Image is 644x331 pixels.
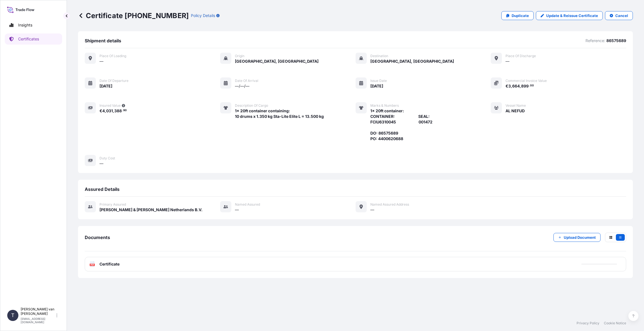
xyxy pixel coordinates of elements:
[529,85,530,87] span: .
[235,207,239,213] span: —
[520,84,521,88] span: ,
[615,13,628,18] p: Cancel
[521,84,529,88] span: 899
[370,54,388,58] span: Destination
[235,108,324,119] span: 1x 20ft container containing: 10 drums x 1.350 kg Sta-Lite Elite L = 13.500 kg
[91,264,94,266] text: PDF
[5,20,62,31] a: Insights
[506,79,547,83] span: Commercial Invoice Value
[99,59,103,64] span: —
[506,59,509,64] span: —
[605,11,633,20] button: Cancel
[235,79,258,83] span: Date of arrival
[106,109,113,113] span: 031
[123,109,127,111] span: 90
[18,22,32,28] p: Insights
[604,321,626,325] a: Cookie Notice
[99,161,103,166] span: —
[99,109,102,113] span: €
[99,54,126,58] span: Place of Loading
[191,13,215,18] p: Policy Details
[506,54,536,58] span: Place of discharge
[370,83,383,89] span: [DATE]
[370,202,409,207] span: Named Assured Address
[21,307,55,316] p: [PERSON_NAME] van [PERSON_NAME]
[235,59,319,64] span: [GEOGRAPHIC_DATA], [GEOGRAPHIC_DATA]
[85,38,121,43] span: Shipment details
[370,79,387,83] span: Issue Date
[235,83,249,89] span: —/—/—
[78,11,189,20] p: Certificate [PHONE_NUMBER]
[11,313,14,318] span: T
[546,13,598,18] p: Update & Reissue Certificate
[501,11,534,20] a: Duplicate
[370,59,454,64] span: [GEOGRAPHIC_DATA], [GEOGRAPHIC_DATA]
[99,83,112,89] span: [DATE]
[370,103,399,108] span: Marks & Numbers
[585,38,605,43] p: Reference:
[85,186,120,192] span: Assured Details
[99,156,115,160] span: Duty Cost
[105,109,106,113] span: ,
[536,11,603,20] a: Update & Reissue Certificate
[102,109,105,113] span: 4
[113,109,114,113] span: ,
[506,84,508,88] span: €
[21,317,55,324] p: [EMAIL_ADDRESS][DOMAIN_NAME]
[511,84,512,88] span: ,
[114,109,122,113] span: 388
[606,38,626,43] p: 86575689
[564,235,596,240] p: Upload Document
[99,261,120,267] span: Certificate
[370,207,374,213] span: —
[530,85,534,87] span: 00
[235,54,244,58] span: Origin
[99,207,203,213] span: [PERSON_NAME] & [PERSON_NAME] Netherlands B.V.
[506,108,525,114] span: AL NEFUD
[512,84,520,88] span: 664
[99,79,128,83] span: Date of departure
[235,103,268,108] span: Description of cargo
[506,103,526,108] span: Vessel Name
[512,13,529,18] p: Duplicate
[508,84,511,88] span: 3
[85,235,110,240] span: Documents
[18,36,39,42] p: Certificates
[370,108,432,142] span: 1x 20ft container: CONTAINER: SEAL: FCIU6310045 001472 DO: 86575689 PO: 4400620688
[99,103,121,108] span: Insured Value
[99,202,126,207] span: Primary assured
[553,233,601,242] button: Upload Document
[5,33,62,45] a: Certificates
[577,321,599,325] a: Privacy Policy
[122,109,123,111] span: .
[235,202,260,207] span: Named Assured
